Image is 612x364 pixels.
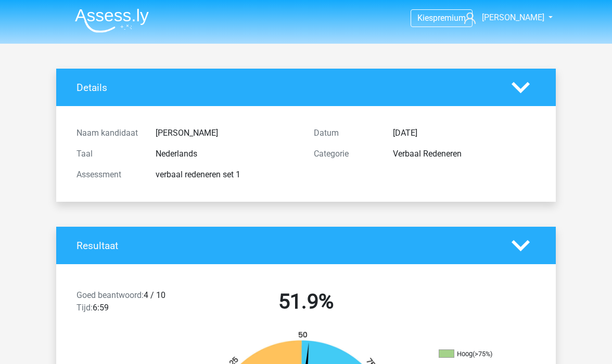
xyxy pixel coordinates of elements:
img: Assessly [75,8,149,33]
span: Tijd: [76,303,93,313]
div: Verbaal Redeneren [385,148,543,160]
span: Goed beantwoord: [76,290,144,300]
div: Categorie [306,148,385,160]
div: Assessment [69,168,148,181]
div: Nederlands [148,148,306,160]
h4: Resultaat [76,240,496,252]
div: 4 / 10 6:59 [69,289,187,318]
li: Hoog [439,349,543,359]
span: Kies [417,13,433,23]
span: premium [433,13,466,23]
h2: 51.9% [195,289,417,314]
a: Kiespremium [411,11,472,25]
div: Taal [69,148,148,160]
div: [PERSON_NAME] [148,127,306,139]
h4: Details [76,82,496,94]
div: Naam kandidaat [69,127,148,139]
span: [PERSON_NAME] [482,12,544,22]
div: verbaal redeneren set 1 [148,168,306,181]
a: [PERSON_NAME] [460,11,545,24]
div: Datum [306,127,385,139]
div: [DATE] [385,127,543,139]
div: (>75%) [473,350,492,358]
